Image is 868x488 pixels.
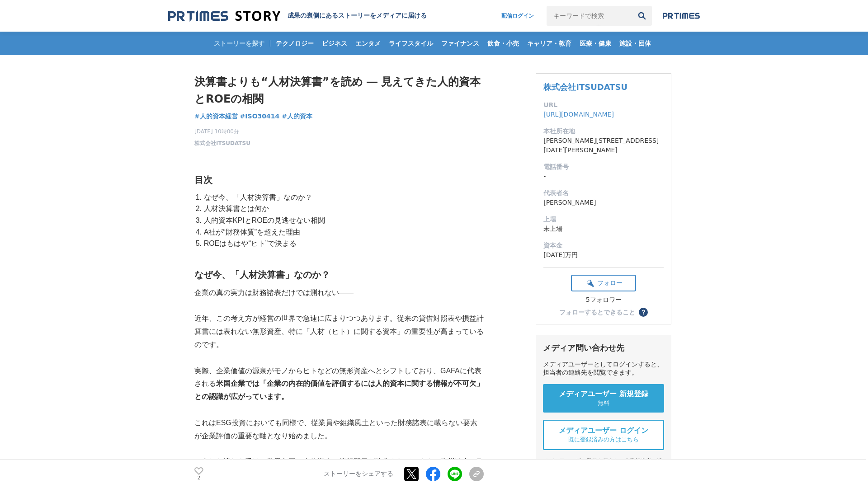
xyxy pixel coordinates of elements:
span: 施設・団体 [616,39,655,47]
a: ライフスタイル [385,32,437,55]
div: メディア問い合わせ先 [543,343,664,353]
div: 5フォロワー [571,296,636,304]
span: ？ [640,309,646,315]
a: エンタメ [352,32,384,55]
a: #ISO30414 [240,112,280,121]
span: テクノロジー [272,39,317,47]
img: 成果の裏側にあるストーリーをメディアに届ける [168,10,280,22]
h2: 成果の裏側にあるストーリーをメディアに届ける [288,12,427,20]
span: メディアユーザー 新規登録 [559,389,648,399]
li: 人的資本KPIとROEの見逃せない相関 [202,215,484,226]
strong: 米国企業では「企業の内在的価値を評価するには人的資本に関する情報が不可欠」との認識が広がっています。 [194,380,484,400]
p: 企業の真の実力は財務諸表だけでは測れない―― [194,286,484,300]
span: エンタメ [352,39,384,47]
span: #人的資本 [282,112,312,120]
p: 実際、企業価値の源泉がモノからヒトなどの無形資産へとシフトしており、GAFAに代表される [194,365,484,404]
dd: 未上場 [543,224,664,234]
dt: URL [543,100,664,110]
span: 飲食・小売 [484,39,523,47]
li: ROEはもはや“ヒト”で決まる [202,238,484,249]
a: メディアユーザー ログイン 既に登録済みの方はこちら [543,420,664,450]
dt: 資本金 [543,241,664,250]
a: 施設・団体 [616,32,655,55]
h1: 決算書よりも“人材決算書”を読め ― 見えてきた人的資本とROEの相関 [194,73,484,108]
a: 医療・健康 [576,32,615,55]
dd: - [543,172,664,181]
p: ストーリーをシェアする [324,470,393,478]
input: キーワードで検索 [547,6,632,26]
a: メディアユーザー 新規登録 無料 [543,384,664,413]
p: これはESG投資においても同様で、従業員や組織風土といった財務諸表に載らない要素が企業評価の重要な軸となり始めました。 [194,417,484,443]
p: 2 [194,476,203,480]
a: #人的資本経営 [194,112,238,121]
a: ビジネス [318,32,351,55]
dt: 本社所在地 [543,127,664,136]
button: 検索 [632,6,652,26]
a: #人的資本 [282,112,312,121]
span: #人的資本経営 [194,112,238,120]
dt: 代表者名 [543,188,664,198]
span: ライフスタイル [385,39,437,47]
span: 無料 [598,399,609,407]
p: 近年、この考え方が経営の世界で急速に広まりつつあります。従来の貸借対照表や損益計算書には表れない無形資産、特に「人材（ヒト）に関する資本」の重要性が高まっているのです。 [194,312,484,351]
span: ファイナンス [438,39,483,47]
a: 飲食・小売 [484,32,523,55]
dd: [DATE]万円 [543,250,664,260]
a: キャリア・教育 [524,32,575,55]
span: キャリア・教育 [524,39,575,47]
dt: 上場 [543,215,664,224]
a: ファイナンス [438,32,483,55]
a: 株式会社ITSUDATSU [194,139,250,147]
span: [DATE] 10時00分 [194,127,250,136]
strong: 目次 [194,175,212,185]
div: フォローするとできること [559,309,635,315]
img: prtimes [663,12,700,19]
div: メディアユーザーとしてログインすると、担当者の連絡先を閲覧できます。 [543,361,664,377]
li: 人材決算書とは何か [202,203,484,215]
a: テクノロジー [272,32,317,55]
span: ビジネス [318,39,351,47]
a: 配信ログイン [492,6,543,26]
span: 医療・健康 [576,39,615,47]
li: なぜ今、「人材決算書」なのか？ [202,192,484,203]
a: [URL][DOMAIN_NAME] [543,111,614,118]
strong: なぜ今、「人材決算書」なのか？ [194,270,330,280]
a: 株式会社ITSUDATSU [543,82,627,92]
li: A社が“財務体質”を超えた理由 [202,226,484,238]
button: ？ [639,308,648,317]
dt: 電話番号 [543,162,664,172]
span: #ISO30414 [240,112,280,120]
a: 成果の裏側にあるストーリーをメディアに届ける 成果の裏側にあるストーリーをメディアに届ける [168,10,427,22]
span: メディアユーザー ログイン [559,426,648,436]
button: フォロー [571,275,636,291]
span: 既に登録済みの方はこちら [568,436,639,444]
dd: [PERSON_NAME][STREET_ADDRESS][DATE][PERSON_NAME] [543,136,664,155]
dd: [PERSON_NAME] [543,198,664,207]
